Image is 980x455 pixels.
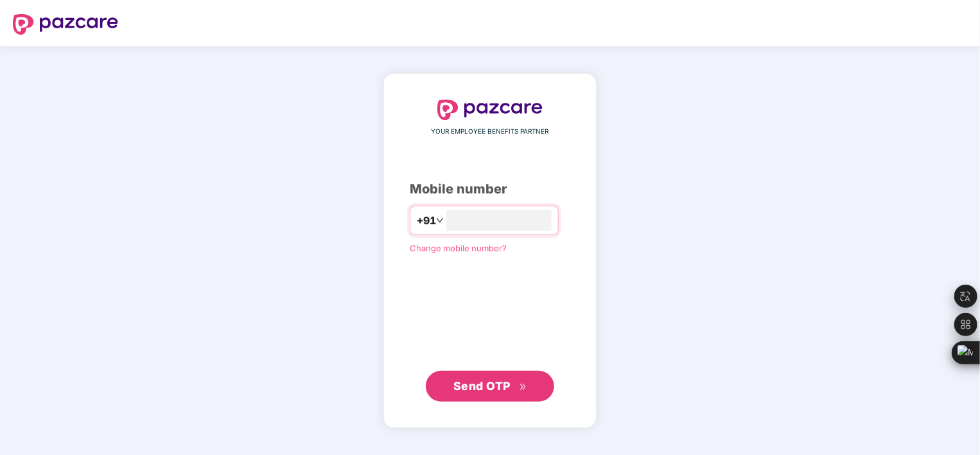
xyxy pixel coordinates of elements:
[426,371,554,402] button: Send OTPdouble-right
[453,379,511,393] span: Send OTP
[410,243,507,253] a: Change mobile number?
[519,383,527,391] span: double-right
[417,213,436,229] span: +91
[410,179,570,199] div: Mobile number
[13,14,118,35] img: logo
[432,127,549,137] span: YOUR EMPLOYEE BENEFITS PARTNER
[437,100,543,120] img: logo
[436,217,444,224] span: down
